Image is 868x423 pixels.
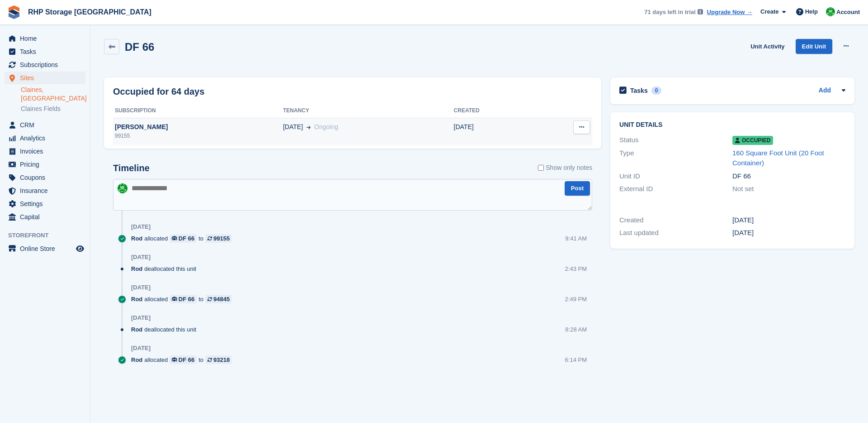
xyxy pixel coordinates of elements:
h2: DF 66 [125,41,154,53]
label: Show only notes [538,163,592,173]
img: icon-info-grey-7440780725fd019a000dd9b08b2336e03edf1995a4989e88bcd33f0948082b44.svg [698,9,703,14]
a: Upgrade Now → [707,8,752,17]
div: DF 66 [179,295,194,303]
span: Occupied [732,136,773,145]
span: Help [805,7,818,16]
span: Online Store [20,242,74,255]
div: [PERSON_NAME] [113,122,283,132]
span: Insurance [20,184,74,197]
a: menu [5,211,85,223]
div: [DATE] [131,284,151,291]
h2: Tasks [630,87,648,95]
input: Show only notes [538,163,544,173]
a: 99155 [205,234,232,243]
a: menu [5,58,85,71]
a: menu [5,32,85,45]
div: Status [619,135,732,145]
th: Subscription [113,104,283,118]
div: 0 [651,87,662,95]
span: Invoices [20,145,74,158]
div: 2:43 PM [565,264,587,273]
div: DF 66 [732,171,845,182]
div: allocated to [131,295,236,303]
a: menu [5,145,85,158]
a: menu [5,171,85,184]
div: [DATE] [131,223,151,231]
div: 2:49 PM [565,295,587,303]
span: CRM [20,119,74,131]
span: Settings [20,197,74,210]
span: Ongoing [314,123,338,130]
span: Rod [131,264,142,273]
span: Coupons [20,171,74,184]
a: menu [5,184,85,197]
span: [DATE] [283,122,303,132]
span: Create [760,7,778,16]
a: menu [5,132,85,144]
a: 93218 [205,356,232,364]
a: RHP Storage [GEOGRAPHIC_DATA] [24,5,155,19]
div: 8:28 AM [565,325,587,334]
span: Subscriptions [20,58,74,71]
div: Type [619,148,732,168]
div: Not set [732,184,845,194]
a: Claines Fields [21,105,85,113]
span: Sites [20,72,74,84]
div: 9:41 AM [565,234,587,243]
a: DF 66 [170,295,197,303]
td: [DATE] [454,118,534,145]
div: External ID [619,184,732,194]
h2: Timeline [113,163,150,173]
img: Rod [826,7,835,16]
div: [DATE] [131,254,151,261]
div: Last updated [619,228,732,238]
div: DF 66 [179,356,194,364]
a: Preview store [75,243,85,254]
h2: Unit details [619,121,845,129]
div: allocated to [131,356,236,364]
a: 94845 [205,295,232,303]
div: allocated to [131,234,236,243]
span: 71 days left in trial [644,8,695,17]
div: 6:14 PM [565,356,587,364]
a: menu [5,45,85,58]
img: stora-icon-8386f47178a22dfd0bd8f6a31ec36ba5ce8667c1dd55bd0f319d3a0aa187defe.svg [7,5,21,19]
a: menu [5,72,85,84]
div: deallocated this unit [131,325,201,334]
span: Rod [131,234,142,243]
span: Pricing [20,158,74,171]
div: 94845 [213,295,230,303]
span: Rod [131,295,142,303]
div: deallocated this unit [131,264,201,273]
span: Account [836,8,860,17]
a: DF 66 [170,234,197,243]
span: Home [20,32,74,45]
th: Tenancy [283,104,454,118]
span: Rod [131,356,142,364]
div: 93218 [213,356,230,364]
span: Capital [20,211,74,223]
div: DF 66 [179,234,194,243]
div: 99155 [213,234,230,243]
div: Created [619,215,732,226]
span: Storefront [8,231,90,240]
div: [DATE] [732,215,845,226]
button: Post [565,181,590,196]
div: [DATE] [131,314,151,322]
a: menu [5,158,85,171]
h2: Occupied for 64 days [113,85,204,98]
a: menu [5,197,85,210]
div: [DATE] [131,345,151,352]
div: [DATE] [732,228,845,238]
th: Created [454,104,534,118]
div: Unit ID [619,171,732,182]
a: menu [5,242,85,255]
span: Analytics [20,132,74,144]
a: Edit Unit [796,39,832,54]
a: DF 66 [170,356,197,364]
span: Rod [131,325,142,334]
a: menu [5,119,85,131]
a: Add [819,86,831,96]
div: 99155 [113,132,283,140]
a: 160 Square Foot Unit (20 Foot Container) [732,149,824,167]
